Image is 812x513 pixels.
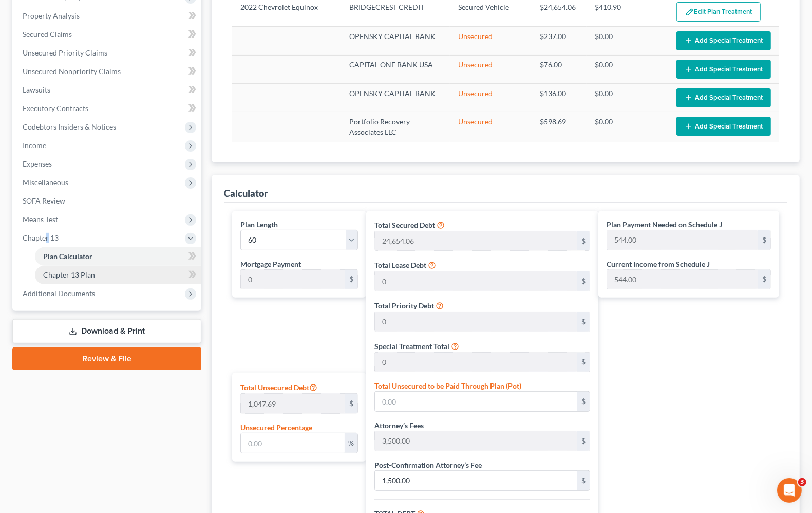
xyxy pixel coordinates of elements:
iframe: Intercom live chat [777,478,802,503]
td: CAPITAL ONE BANK USA [341,55,450,83]
button: Add Special Treatment [676,60,771,79]
button: Edit Plan Treatment [676,2,761,22]
label: Special Treatment Total [374,341,449,352]
a: Chapter 13 Plan [35,266,201,284]
button: Add Special Treatment [676,31,771,50]
td: OPENSKY CAPITAL BANK [341,84,450,112]
label: Attorney’s Fees [374,420,424,431]
a: Secured Claims [14,25,201,44]
span: Miscellaneous [23,178,68,187]
img: edit-pencil-c1479a1de80d8dea1e2430c2f745a3c6a07e9d7aa2eeffe225670001d78357a8.svg [685,8,694,16]
td: $0.00 [587,112,668,142]
label: Total Unsecured to be Paid Through Plan (Pot) [374,380,521,391]
label: Total Unsecured Debt [240,381,317,393]
input: 0.00 [375,312,577,332]
label: Mortgage Payment [240,259,301,269]
div: $ [577,353,590,372]
span: Plan Calculator [43,252,92,261]
span: Codebtors Insiders & Notices [23,122,116,131]
div: $ [577,392,590,411]
td: Unsecured [450,27,532,55]
td: Unsecured [450,84,532,112]
td: Portfolio Recovery Associates LLC [341,112,450,142]
div: Calculator [224,187,268,199]
input: 0.00 [375,231,577,251]
span: Property Analysis [23,11,80,20]
span: Income [23,141,46,150]
label: Current Income from Schedule J [607,259,710,269]
td: $0.00 [587,55,668,83]
a: Unsecured Nonpriority Claims [14,62,201,81]
label: Post-Confirmation Attorney’s Fee [374,460,482,470]
button: Add Special Treatment [676,88,771,107]
td: Unsecured [450,55,532,83]
button: Add Special Treatment [676,117,771,136]
label: Unsecured Percentage [240,422,312,433]
td: $0.00 [587,84,668,112]
span: SOFA Review [23,196,65,205]
span: Unsecured Priority Claims [23,48,107,57]
div: $ [758,230,770,250]
div: $ [577,231,590,251]
span: Chapter 13 Plan [43,270,95,279]
input: 0.00 [241,433,345,453]
div: $ [577,471,590,490]
td: Unsecured [450,112,532,142]
td: $76.00 [532,55,587,83]
td: $598.69 [532,112,587,142]
div: $ [577,431,590,451]
td: $136.00 [532,84,587,112]
a: SOFA Review [14,192,201,210]
label: Total Lease Debt [374,260,426,270]
a: Review & File [12,347,201,370]
span: Unsecured Nonpriority Claims [23,67,121,76]
a: Executory Contracts [14,99,201,118]
div: $ [577,271,590,291]
input: 0.00 [375,471,577,490]
input: 0.00 [375,392,577,411]
span: 3 [798,478,806,486]
a: Lawsuits [14,81,201,99]
label: Total Secured Debt [374,219,435,230]
div: % [345,433,357,453]
label: Plan Length [240,219,278,230]
td: $237.00 [532,27,587,55]
label: Plan Payment Needed on Schedule J [607,219,722,230]
div: $ [345,270,357,289]
span: Additional Documents [23,289,95,298]
span: Chapter 13 [23,233,59,242]
span: Lawsuits [23,85,50,94]
td: OPENSKY CAPITAL BANK [341,27,450,55]
span: Means Test [23,215,58,224]
span: Expenses [23,159,52,168]
input: 0.00 [375,271,577,291]
label: Total Priority Debt [374,300,434,311]
span: Executory Contracts [23,104,88,113]
input: 0.00 [241,270,345,289]
span: Secured Claims [23,30,72,39]
a: Plan Calculator [35,247,201,266]
input: 0.00 [375,353,577,372]
td: $0.00 [587,27,668,55]
div: $ [577,312,590,332]
a: Download & Print [12,319,201,343]
input: 0.00 [375,431,577,451]
div: $ [758,270,770,289]
div: $ [345,394,357,413]
input: 0.00 [607,270,758,289]
input: 0.00 [607,230,758,250]
a: Property Analysis [14,7,201,25]
a: Unsecured Priority Claims [14,44,201,62]
input: 0.00 [241,394,345,413]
